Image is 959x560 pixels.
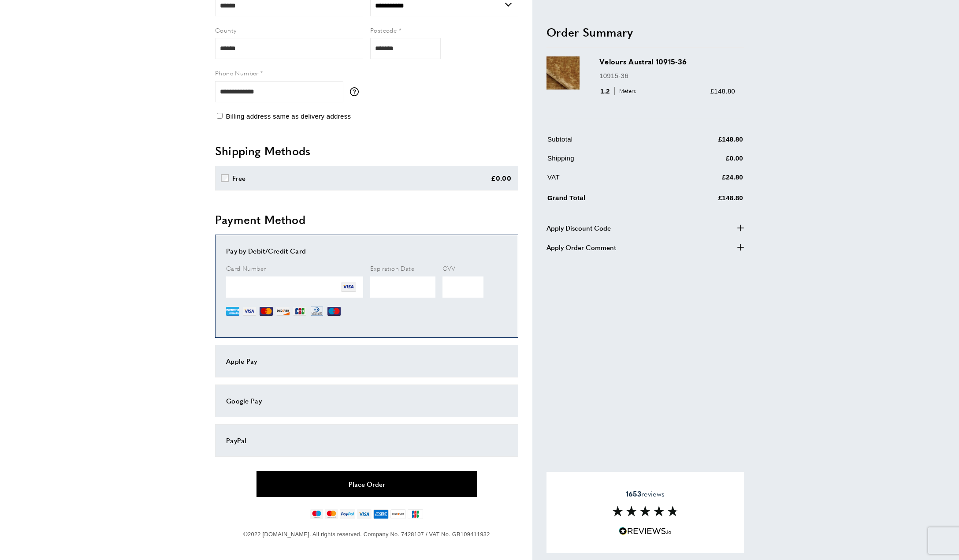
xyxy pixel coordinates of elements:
img: american-express [373,509,389,519]
span: Phone Number [215,68,259,77]
strong: 1653 [626,489,641,499]
span: Billing address same as delivery address [226,112,351,120]
td: Grand Total [547,190,665,209]
span: Card Number [226,264,266,273]
div: Free [232,173,246,183]
img: mastercard [325,509,338,519]
img: paypal [340,509,355,519]
div: Apple Pay [226,356,507,366]
iframe: Secure Credit Card Frame - CVV [442,276,483,298]
img: Velours Austral 10915-36 [546,56,580,90]
iframe: Secure Credit Card Frame - Credit Card Number [226,276,363,298]
span: Expiration Date [370,264,414,273]
td: £148.80 [666,190,743,209]
img: DI.png [276,305,290,318]
img: jcb [408,509,423,519]
img: discover [390,509,406,519]
img: MI.png [327,305,341,318]
span: £148.80 [710,87,735,94]
div: Pay by Debit/Credit Card [226,246,507,256]
td: £24.80 [666,172,743,189]
span: County [215,26,236,34]
iframe: Secure Credit Card Frame - Expiration Date [370,276,435,298]
h2: Payment Method [215,212,518,228]
img: VI.png [243,305,256,318]
img: JCB.png [293,305,306,318]
img: maestro [310,509,323,519]
button: More information [350,87,363,96]
span: ©2022 [DOMAIN_NAME]. All rights reserved. Company No. 7428107 / VAT No. GB109411932 [243,531,490,538]
img: visa [357,509,372,519]
img: Reviews section [612,506,678,516]
img: MC.png [260,305,273,318]
span: CVV [442,264,456,273]
td: Subtotal [547,134,665,151]
img: DN.png [310,305,324,318]
img: AE.png [226,305,239,318]
button: Place Order [256,471,477,497]
input: Billing address same as delivery address [217,113,223,119]
span: Postcode [370,26,397,34]
td: VAT [547,172,665,189]
div: £0.00 [491,173,512,183]
h2: Order Summary [546,24,744,40]
span: Meters [614,87,639,95]
td: Shipping [547,153,665,170]
h2: Shipping Methods [215,143,518,159]
span: reviews [626,489,665,498]
div: 1.2 [599,86,639,96]
span: Apply Order Comment [546,242,616,252]
td: £0.00 [666,153,743,170]
h3: Velours Austral 10915-36 [599,56,735,67]
div: PayPal [226,435,507,446]
img: Reviews.io 5 stars [619,527,672,535]
span: Apply Discount Code [546,222,611,233]
p: 10915-36 [599,70,735,81]
td: £148.80 [666,134,743,151]
img: VI.png [341,280,356,295]
div: Google Pay [226,396,507,406]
